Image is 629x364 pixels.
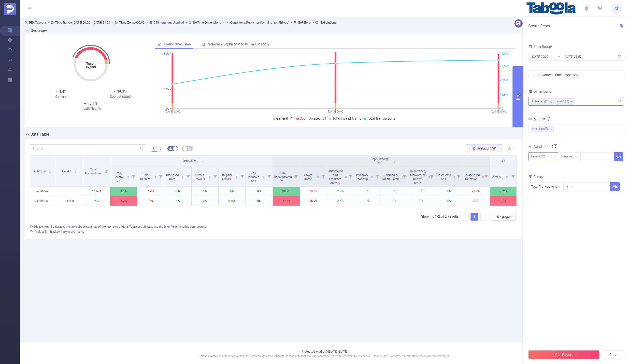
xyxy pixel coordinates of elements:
span: Dimensions [528,89,551,93]
span: Known Crawlers [194,173,206,181]
p: This is a stable, in production version of Protected Media's dashboard. Please note that the MRC ... [32,354,617,358]
tspan: 44.2% [162,52,169,56]
span: > [110,21,115,24]
i: Filter menu [266,167,272,186]
div: Sort [428,175,431,178]
div: ≥ [566,182,571,191]
span: Time Range [528,44,552,48]
i: icon: info-circle [552,144,556,148]
i: icon: caret-up [428,175,430,176]
span: Falsified or Manipulated [382,173,400,181]
p: 44.4% [273,196,300,206]
span: Sophisticated IVT [300,116,327,120]
p: 4.4% [137,187,164,196]
p: 2.7% [327,187,354,196]
i: icon: caret-up [49,169,51,171]
i: icon: caret-down [127,177,130,178]
div: Invalid Traffic [61,106,120,111]
tspan: 6,000 [502,52,508,56]
div: Sort [453,175,456,178]
h2: Data Table [30,131,49,137]
span: Filters [528,175,543,179]
span: Create Report [528,24,552,28]
div: *** Please note, By default, the table above consists of the top rows of data. To access all data... [30,224,518,229]
i: icon: close-circle [618,99,621,102]
span: Proxy Traffic [303,173,313,181]
i: icon: user [25,21,29,24]
span: Non-rendered Ads [248,171,259,183]
tspan: 12,593 [86,65,96,69]
span: 4.4% [59,89,67,93]
i: icon: close [570,100,573,103]
p: 26.9% [300,196,327,206]
span: Total Transactions [85,168,102,175]
span: Traffic Over Time [164,42,191,46]
tspan: 1,500 [502,93,508,96]
input: Search... [30,144,147,152]
p: 24% [462,196,489,206]
i: icon: down [510,215,513,219]
i: icon: caret-down [74,171,77,173]
u: 2 Dimensions Applied [154,21,184,24]
i: Filter menu [293,167,300,186]
i: icon: caret-up [316,175,319,176]
span: Incentivized, Malware, or Out-of-Store [410,169,426,185]
p: 3.9% [137,196,164,206]
i: icon: caret-down [428,177,430,178]
i: icon: caret-up [262,175,265,176]
i: Filter menu [374,167,381,186]
i: icon: close [550,100,552,103]
i: icon: caret-up [127,175,130,176]
i: icon: caret-down [371,177,373,178]
i: icon: caret-down [262,177,265,178]
span: # [159,147,161,151]
div: Sort [371,175,373,178]
span: Publisher [33,170,47,173]
div: Sort [208,175,211,178]
p: 0% [164,187,191,196]
footer: Protected Media © [DATE]-[DATE] [20,343,629,364]
div: Sort [262,175,265,178]
li: Level 6 (l6) [555,98,574,105]
p: 0% [435,196,462,206]
span: 39.3% [117,89,127,93]
span: Obstructed Ads [437,173,451,181]
i: icon: caret-up [506,175,508,176]
li: 1 [471,213,478,221]
p: zenithfeed [29,196,56,206]
span: Total Invalid Traffic [332,116,361,120]
p: 11,674 [83,187,110,196]
tspan: Total: [86,62,95,66]
span: IVT [501,159,505,163]
i: icon: caret-down [506,177,508,178]
span: % [153,147,155,151]
tspan: [DATE] 00:00 [328,110,343,113]
p: 3.4% [327,196,354,206]
div: Sort [154,175,157,178]
p: 4.7% [110,196,137,206]
tspan: 0% [166,107,169,110]
span: Total Sophisticated IVT [274,171,292,183]
i: icon: info-circle [547,117,550,121]
p: 0% [164,196,191,206]
span: > [46,21,51,24]
i: icon: table [188,147,191,150]
div: Contains [560,153,576,161]
p: zenithfeed [29,187,56,196]
div: Sort [48,169,51,172]
i: icon: caret-up [208,175,211,176]
i: Filter menu [455,167,462,186]
button: Run Report [528,350,600,359]
i: icon: down [570,185,573,189]
i: icon: caret-up [154,175,157,176]
b: No Time Dimensions [193,21,221,24]
i: icon: caret-up [235,175,238,176]
i: Filter menu [185,167,191,186]
i: icon: caret-up [482,175,485,176]
i: icon: caret-up [371,175,373,176]
b: Time Range: [55,21,73,24]
div: 10 / page [495,213,510,220]
span: Disclosed Bots [166,173,179,181]
tspan: [DATE] 00:00 [491,110,506,113]
tspan: 3,000 [502,79,508,82]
